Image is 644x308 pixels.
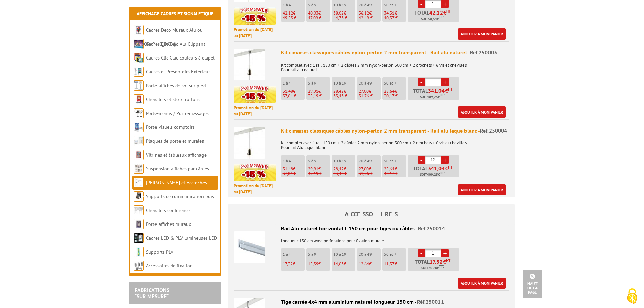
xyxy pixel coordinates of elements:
[333,16,355,20] p: 44,73 €
[384,167,406,171] p: €
[308,171,330,176] p: 35,19 €
[134,219,144,229] img: Porte-affiches muraux
[146,41,205,47] a: Cadres Clic-Clac Alu Clippant
[359,3,381,7] p: 20 à 49
[146,124,195,130] a: Porte-visuels comptoirs
[480,127,507,134] span: Réf.250004
[428,265,437,271] span: 20.78
[234,298,509,306] div: Tige carrée 4x4 mm aluminium naturel longueur 150 cm -
[333,252,355,257] p: 10 à 19
[308,81,330,86] p: 5 à 9
[283,10,293,16] span: 42,12
[308,159,330,163] p: 5 à 9
[359,11,381,16] p: €
[283,88,293,94] span: 31,48
[359,10,369,16] span: 36,12
[448,87,452,92] sup: HT
[333,171,355,176] p: 33,43 €
[359,167,381,171] p: €
[420,172,445,177] span: Soit €
[146,207,190,213] a: Chevalets conférence
[384,3,406,7] p: 50 et +
[234,127,265,159] img: Kit cimaises classiques câbles nylon-perlon 2 mm transparent - Rail alu laqué blanc
[281,136,509,150] p: Kit complet avec 1 rail 150 cm + 2 câbles 2 mm nylon-perlon 300 cm + 2 crochets + 6 vis et chevil...
[283,167,305,171] p: €
[384,81,406,86] p: 50 et +
[134,122,144,132] img: Porte-visuels comptoirs
[308,88,318,94] span: 29,91
[234,234,509,243] p: Longueur 150 cm avec perforations pour fixation murale
[134,261,144,271] img: Accessoires de fixation
[146,96,200,102] a: Chevalets et stop trottoirs
[134,233,144,243] img: Cadres LED & PLV lumineuses LED
[359,262,381,266] p: €
[234,183,276,195] p: Promotion du [DATE] au [DATE]
[134,53,144,63] img: Cadres Clic-Clac couleurs à clapet
[427,172,438,177] span: 409,25
[134,180,207,199] a: [PERSON_NAME] et Accroches tableaux
[446,258,450,263] sup: HT
[439,265,444,268] sup: TTC
[308,167,330,171] p: €
[446,9,451,14] sup: HT
[420,94,445,100] span: Soit €
[283,89,305,94] p: €
[359,16,381,20] p: 42,49 €
[234,86,276,103] img: promotion
[134,150,144,160] img: Vitrines et tableaux affichage
[134,205,144,215] img: Chevalets conférence
[359,81,381,86] p: 20 à 49
[445,88,448,93] span: €
[146,152,207,158] a: Vitrines et tableaux affichage
[333,89,355,94] p: €
[384,89,406,94] p: €
[146,138,204,144] a: Plaques de porte et murales
[234,27,276,39] p: Promotion du [DATE] au [DATE]
[146,55,215,61] a: Cadres Clic-Clac couleurs à clapet
[283,3,305,7] p: 1 à 4
[418,78,425,86] a: -
[359,261,369,267] span: 12,64
[308,262,330,266] p: €
[458,106,506,118] a: Ajouter à mon panier
[134,27,203,47] a: Cadres Deco Muraux Alu ou [GEOGRAPHIC_DATA]
[384,88,395,94] span: 25,64
[409,259,459,271] p: Total
[281,127,509,135] div: Kit cimaises classiques câbles nylon-perlon 2 mm transparent - Rail alu laqué blanc -
[359,166,369,172] span: 27,00
[333,261,344,267] span: 14,03
[384,10,395,16] span: 34,31
[281,58,509,72] p: Kit complet avec 1 rail 150 cm + 2 câbles 2 mm nylon-perlon 300 cm + 2 crochets + 6 vis et chevil...
[308,261,318,267] span: 15,59
[281,49,509,56] div: Kit cimaises classiques câbles nylon-perlon 2 mm transparent - Rail alu naturel -
[146,249,173,255] a: Supports PLV
[308,10,318,16] span: 40,03
[283,16,305,20] p: 49,55 €
[283,81,305,86] p: 1 à 4
[134,136,144,146] img: Plaques de porte et murales
[135,287,169,300] a: FABRICATIONS"Sur Mesure"
[234,231,265,263] img: Rail Alu naturel horizontal L 150 cm pour tiges ou câbles
[333,3,355,7] p: 10 à 19
[384,11,406,16] p: €
[146,110,209,116] a: Porte-menus / Porte-messages
[439,15,444,19] sup: TTC
[458,28,506,40] a: Ajouter à mon panier
[308,89,330,94] p: €
[134,80,144,91] img: Porte-affiches de sol sur pied
[384,94,406,98] p: 30,17 €
[234,224,509,232] div: Rail Alu naturel horizontal L 150 cm pour tiges ou câbles -
[146,166,209,172] a: Suspension affiches par câbles
[384,166,395,172] span: 25,64
[458,278,506,289] a: Ajouter à mon panier
[409,166,459,177] p: Total
[134,108,144,118] img: Porte-menus / Porte-messages
[359,89,381,94] p: €
[283,94,305,98] p: 37,04 €
[333,10,344,16] span: 38,02
[418,249,425,257] a: -
[418,156,425,164] a: -
[359,171,381,176] p: 31,76 €
[134,25,144,35] img: Cadres Deco Muraux Alu ou Bois
[146,221,191,227] a: Porte-affiches muraux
